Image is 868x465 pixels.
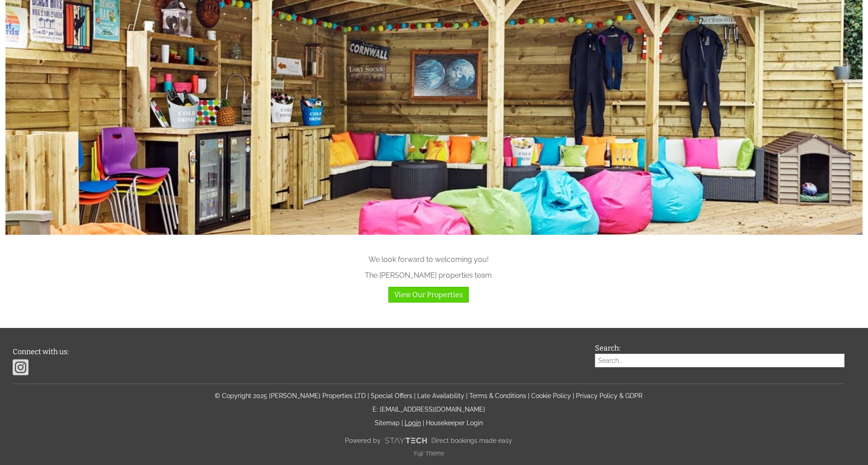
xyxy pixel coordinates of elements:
[423,419,424,427] span: |
[595,354,844,367] input: Search...
[466,392,467,399] span: |
[417,392,464,399] a: Late Availability
[528,392,529,399] span: |
[469,392,526,399] a: Terms & Conditions
[531,392,571,399] a: Cookie Policy
[414,392,415,399] span: |
[215,392,366,399] a: © Copyright 2025 [PERSON_NAME] Properties LTD
[375,419,400,427] a: Sitemap
[13,347,578,356] h3: Connect with us:
[371,392,412,399] a: Special Offers
[388,287,469,303] a: View Our Properties
[13,433,844,448] a: Powered byDirect bookings made easy
[191,255,665,264] p: We look forward to welcoming you!
[401,419,403,427] span: |
[384,435,428,446] img: scrumpy.png
[576,392,642,399] a: Privacy Policy & GDPR
[368,392,369,399] span: |
[191,271,665,280] p: The [PERSON_NAME] properties team
[573,392,574,399] span: |
[373,406,485,413] a: E: [EMAIL_ADDRESS][DOMAIN_NAME]
[13,450,844,457] p: 'Fuji' Theme
[595,344,844,352] h3: Search:
[426,419,483,427] a: Housekeeper Login
[13,358,28,376] img: Instagram
[405,419,421,427] a: Login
